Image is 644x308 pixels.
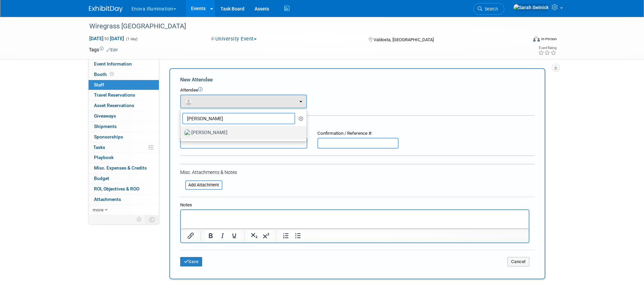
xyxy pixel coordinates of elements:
[180,169,534,176] div: Misc. Attachments & Notes
[185,231,196,240] button: Insert/edit link
[103,36,110,41] span: to
[94,124,117,129] span: Shipments
[89,153,159,163] a: Playbook
[487,35,557,45] div: Event Format
[538,46,556,50] div: Event Rating
[89,163,159,173] a: Misc. Expenses & Credits
[89,122,159,132] a: Shipments
[94,92,135,98] span: Travel Reservations
[180,120,534,127] div: Registration / Ticket Info (optional)
[317,130,399,137] div: Confirmation / Reference #:
[229,231,240,240] button: Underline
[89,101,159,111] a: Asset Reservations
[181,210,529,229] iframe: Rich Text Area
[473,3,504,15] a: Search
[94,103,134,108] span: Asset Reservations
[89,35,124,42] span: [DATE] [DATE]
[182,113,295,124] input: Search
[89,80,159,90] a: Staff
[89,70,159,80] a: Booth
[94,197,121,202] span: Attachments
[94,165,147,171] span: Misc. Expenses & Credits
[94,82,104,87] span: Staff
[292,231,304,240] button: Bullet list
[89,59,159,69] a: Event Information
[89,174,159,184] a: Budget
[87,20,517,32] div: Wiregrass [GEOGRAPHIC_DATA]
[145,215,159,224] td: Toggle Event Tabs
[482,6,498,11] span: Search
[217,231,228,240] button: Italic
[507,257,529,266] button: Cancel
[374,37,434,42] span: Valdosta, [GEOGRAPHIC_DATA]
[208,35,259,43] button: University Event
[89,184,159,194] a: ROI, Objectives & ROO
[260,231,272,240] button: Superscript
[109,72,115,77] span: Booth not reserved yet
[93,145,105,150] span: Tasks
[89,195,159,205] a: Attachments
[94,72,115,77] span: Booth
[513,4,549,11] img: Sarah Swinick
[184,127,300,138] label: [PERSON_NAME]
[89,90,159,100] a: Travel Reservations
[541,36,557,42] div: In-Person
[94,176,109,181] span: Budget
[248,231,260,240] button: Subscript
[89,111,159,121] a: Giveaways
[94,155,114,160] span: Playbook
[89,132,159,142] a: Sponsorships
[180,202,529,208] div: Notes
[205,231,216,240] button: Bold
[89,143,159,153] a: Tasks
[134,215,145,224] td: Personalize Event Tab Strip
[180,76,534,83] div: New Attendee
[125,37,138,41] span: (1 day)
[94,113,116,119] span: Giveaways
[94,186,139,191] span: ROI, Objectives & ROO
[180,257,202,266] button: Save
[533,36,540,42] img: Format-Inperson.png
[280,231,292,240] button: Numbered list
[94,134,123,139] span: Sponsorships
[106,48,118,52] a: Edit
[93,207,103,212] span: more
[94,61,132,67] span: Event Information
[89,205,159,215] a: more
[89,6,123,12] img: ExhibitDay
[180,87,534,94] div: Attendee
[89,46,118,53] td: Tags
